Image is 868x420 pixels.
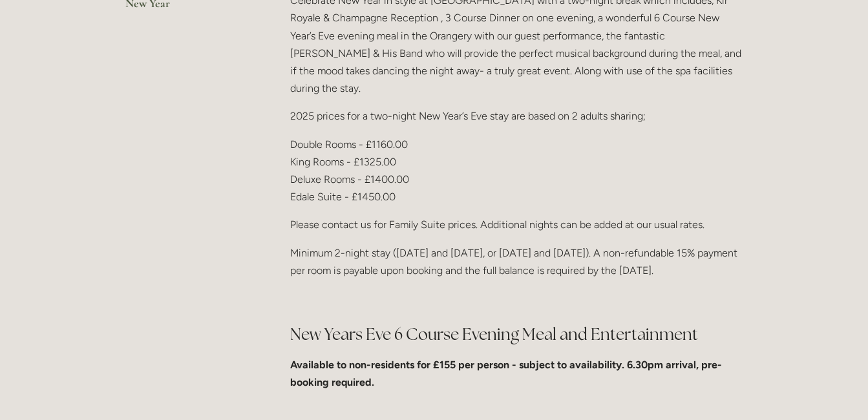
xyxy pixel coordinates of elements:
p: Double Rooms - £1160.00 King Rooms - £1325.00 Deluxe Rooms - £1400.00 Edale Suite - £1450.00 [290,136,743,206]
strong: Available to non-residents for £155 per person - subject to availability. 6.30pm arrival, pre-boo... [290,359,722,388]
h2: New Years Eve 6 Course Evening Meal and Entertainment [290,323,743,346]
p: 2025 prices for a two-night New Year’s Eve stay are based on 2 adults sharing; [290,107,743,125]
p: Minimum 2-night stay ([DATE] and [DATE], or [DATE] and [DATE]). A non-refundable 15% payment per ... [290,244,743,279]
p: Please contact us for Family Suite prices. Additional nights can be added at our usual rates. [290,216,743,233]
